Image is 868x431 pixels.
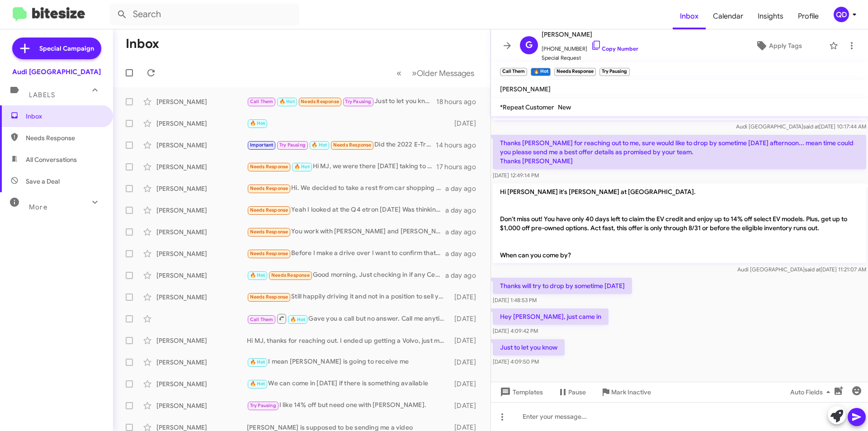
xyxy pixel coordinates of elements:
nav: Page navigation example [392,64,480,82]
span: 🔥 Hot [279,99,295,104]
div: We can come in [DATE] if there is something available [247,379,450,389]
span: Special Campaign [39,44,94,53]
a: Copy Number [591,45,638,52]
div: a day ago [445,249,483,258]
input: Search [109,4,299,25]
span: 🔥 Hot [250,381,265,387]
div: [DATE] [450,401,483,410]
p: Hey [PERSON_NAME], just came in [493,308,609,325]
span: [DATE] 1:48:53 PM [493,297,537,303]
span: 🔥 Hot [290,317,306,322]
a: Calendar [706,3,750,29]
button: Mark Inactive [593,384,658,400]
button: QD [826,7,858,22]
div: a day ago [445,227,483,237]
span: Call Them [250,99,274,104]
p: Thanks will try to drop by sometime [DATE] [493,278,632,294]
span: Mark Inactive [611,384,651,400]
span: Try Pausing [279,142,306,148]
div: Audi [GEOGRAPHIC_DATA] [12,67,101,76]
span: Older Messages [417,68,474,78]
span: Needs Response [301,99,339,104]
span: Needs Response [250,251,288,256]
div: Just to let you know [247,96,436,107]
div: Gave you a call but no answer. Call me anytime. [247,313,450,324]
button: Pause [550,384,593,400]
div: 17 hours ago [436,162,483,171]
div: Hi MJ, we were there [DATE] taking to [PERSON_NAME] [247,161,436,172]
div: Yeah I looked at the Q4 etron [DATE] Was thinking more of a Q6 etron. Not completely sure if I li... [247,205,445,215]
span: Labels [29,91,55,99]
span: Needs Response [250,164,288,170]
div: [PERSON_NAME] [156,227,247,237]
div: 14 hours ago [436,141,483,150]
span: Apply Tags [769,38,802,54]
div: [PERSON_NAME] [156,119,247,128]
small: Needs Response [554,68,596,76]
div: You work with [PERSON_NAME] and [PERSON_NAME]? [247,227,445,237]
span: Try Pausing [250,403,276,408]
span: [PERSON_NAME] [500,85,551,93]
div: [PERSON_NAME] [156,379,247,388]
div: Still happily driving it and not in a position to sell yet. Thank you. [247,292,450,302]
span: [PHONE_NUMBER] [542,40,638,53]
div: [DATE] [450,379,483,388]
div: [PERSON_NAME] [156,293,247,302]
p: Just to let you know [493,339,565,355]
span: 🔥 Hot [311,142,327,148]
span: All Conversations [26,155,77,164]
div: [PERSON_NAME] [156,358,247,367]
span: [PERSON_NAME] [542,29,638,40]
span: Inbox [673,3,706,29]
div: Good morning, Just checking in if any Certified S5, S6, S7 or Etron GT are available under $38,00... [247,270,445,280]
div: [PERSON_NAME] [156,249,247,258]
span: Audi [GEOGRAPHIC_DATA] [DATE] 11:21:07 AM [737,266,866,273]
div: a day ago [445,206,483,215]
small: 🔥 Hot [531,68,550,76]
div: [PERSON_NAME] [156,162,247,171]
span: 🔥 Hot [250,359,265,365]
div: [PERSON_NAME] [156,184,247,193]
div: I mean [PERSON_NAME] is going to receive me [247,357,450,367]
span: Save a Deal [26,177,60,186]
span: 🔥 Hot [250,272,265,278]
div: [DATE] [450,336,483,345]
div: Before I make a drive over I want to confirm that your dealership would be willing to submit a sa... [247,248,445,259]
button: Previous [391,64,407,82]
span: said at [803,123,819,130]
div: a day ago [445,271,483,280]
div: [DATE] [450,358,483,367]
span: Needs Response [271,272,310,278]
div: [PERSON_NAME] [156,401,247,410]
span: Needs Response [250,294,288,300]
span: Needs Response [333,142,372,148]
div: a day ago [445,184,483,193]
span: Try Pausing [345,99,371,104]
div: [PERSON_NAME] [156,206,247,215]
span: Inbox [26,112,103,121]
div: QD [834,7,849,22]
div: Hi MJ, thanks for reaching out. I ended up getting a Volvo, just made sense and was a little simp... [247,336,450,345]
span: *Repeat Customer [500,103,554,111]
div: Did the 2022 E-Tron S sell? [247,140,436,150]
span: Needs Response [250,207,288,213]
span: Needs Response [26,133,103,142]
span: [DATE] 4:09:50 PM [493,358,539,365]
a: Insights [750,3,791,29]
button: Next [406,64,480,82]
span: 🔥 Hot [294,164,310,170]
a: Profile [791,3,826,29]
span: said at [805,266,821,273]
div: Hi. We decided to take a rest from car shopping for now. We'll make contact again when ready. Thanks [247,183,445,194]
a: Special Campaign [12,38,101,59]
div: 18 hours ago [436,97,483,106]
span: G [525,38,533,52]
small: Try Pausing [599,68,629,76]
div: [DATE] [450,119,483,128]
span: More [29,203,47,211]
button: Templates [491,384,550,400]
span: 🔥 Hot [250,120,265,126]
span: [DATE] 4:09:42 PM [493,327,538,334]
span: « [396,67,401,79]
